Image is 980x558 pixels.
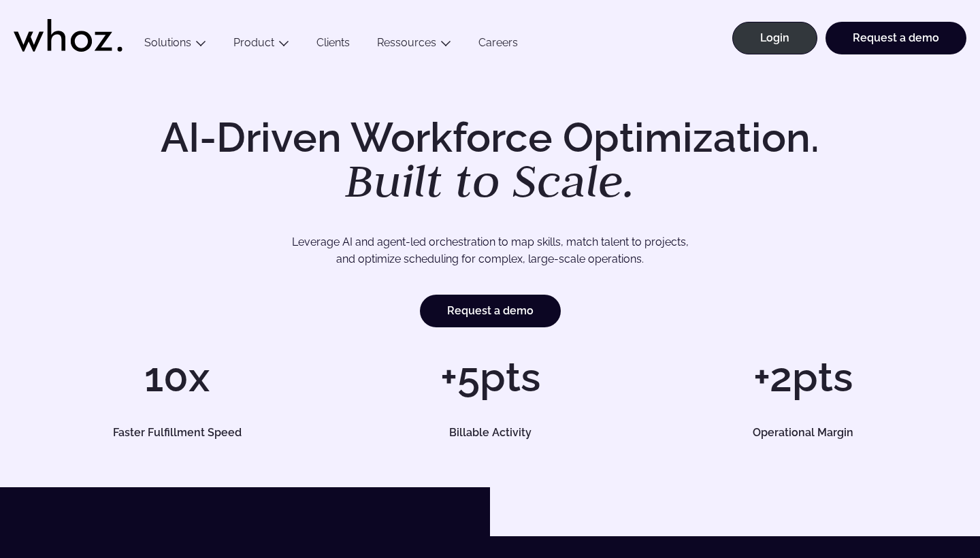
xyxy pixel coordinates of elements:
a: Product [233,36,274,49]
p: Leverage AI and agent-led orchestration to map skills, match talent to projects, and optimize sch... [73,233,906,268]
h1: +5pts [340,357,640,397]
button: Ressources [363,36,465,54]
a: Request a demo [420,295,561,327]
h5: Billable Activity [355,427,625,438]
a: Request a demo [826,22,966,54]
button: Solutions [131,36,220,54]
h1: 10x [27,357,327,397]
h1: +2pts [653,357,953,397]
em: Built to Scale. [345,150,635,210]
iframe: Chatbot [890,468,961,539]
h1: AI-Driven Workforce Optimization. [142,117,838,204]
h5: Operational Margin [668,427,938,438]
a: Careers [465,36,532,54]
a: Ressources [377,36,436,49]
a: Clients [303,36,363,54]
h5: Faster Fulfillment Speed [42,427,312,438]
button: Product [220,36,303,54]
a: Login [732,22,817,54]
